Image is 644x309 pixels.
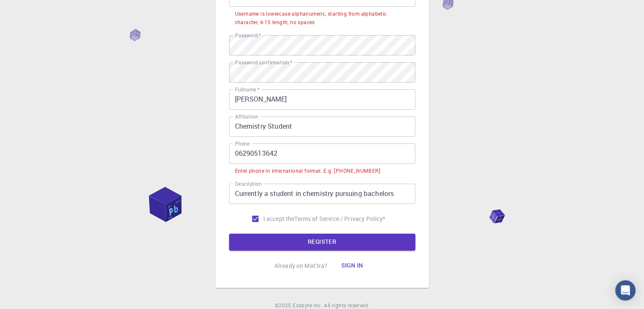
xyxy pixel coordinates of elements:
button: Sign in [334,257,370,274]
label: Fullname [235,86,260,93]
div: Open Intercom Messenger [615,280,636,301]
label: Password [235,32,261,39]
a: Terms of Service / Privacy Policy* [294,215,385,223]
label: Affiliation [235,113,258,120]
span: Exabyte Inc. [293,302,322,309]
label: Password confirmation [235,59,292,66]
div: Enter phone in international format. E.g. [PHONE_NUMBER] [235,167,380,175]
label: Description [235,180,262,188]
p: Terms of Service / Privacy Policy * [294,215,385,223]
label: Phone [235,140,249,147]
p: Already on Mat3ra? [274,262,328,270]
span: I accept the [263,215,295,223]
button: REGISTER [229,234,415,251]
div: Username is lowercase alphanumeric, starting from alphabetic character, 4-15 length, no spaces [235,10,409,27]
